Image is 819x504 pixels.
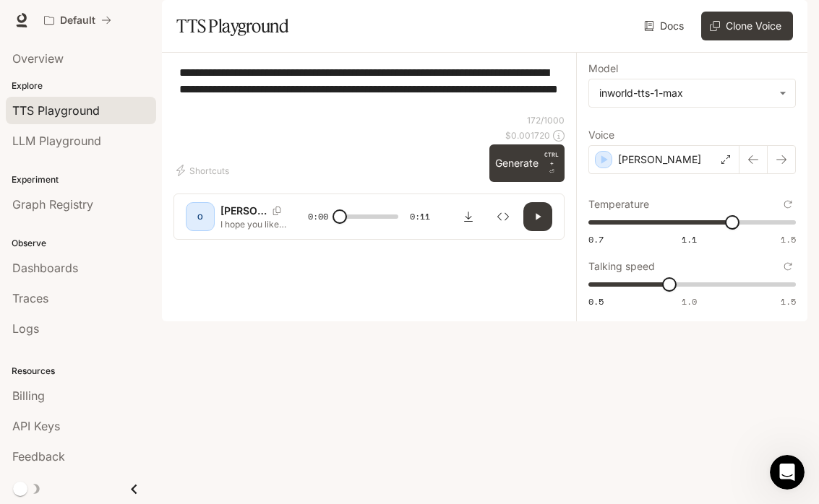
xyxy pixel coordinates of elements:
[454,202,483,231] button: Download audio
[682,295,697,308] span: 1.0
[41,8,64,31] img: Profile image for Rubber Duck
[701,12,793,40] button: Clone Voice
[780,196,796,212] button: Reset to default
[308,209,328,224] span: 0:00
[38,6,118,35] button: All workspaces
[544,150,559,176] p: ⏎
[176,12,288,40] h1: TTS Playground
[781,233,796,246] span: 1.5
[46,381,57,393] button: Emoji picker
[173,159,235,182] button: Shortcuts
[220,204,267,218] p: [PERSON_NAME]
[9,6,37,33] button: go back
[618,152,701,167] p: [PERSON_NAME]
[189,205,212,228] div: O
[267,207,287,215] button: Copy Voice ID
[92,381,103,392] button: Start recording
[588,261,655,271] p: Talking speed
[781,295,796,308] span: 1.5
[588,199,649,209] p: Temperature
[641,12,690,40] a: Docs
[489,144,565,182] button: GenerateCTRL +⏎
[599,86,772,100] div: inworld-tts-1-max
[23,65,226,150] div: Hi! I'm Inworld's Rubber Duck AI Agent. I can answer questions related to Inworld's products, lik...
[23,162,173,170] div: Rubber Duck • AI Agent • Just now
[527,114,565,126] p: 172 / 1000
[770,455,805,490] iframe: Intercom live chat
[588,130,614,140] p: Voice
[12,56,278,191] div: Rubber Duck says…
[12,56,237,159] div: Hi! I'm Inworld's Rubber Duck AI Agent. I can answer questions related to Inworld's products, lik...
[588,233,604,246] span: 0.7
[682,233,697,246] span: 1.1
[69,381,80,392] button: Gif picker
[505,129,550,142] p: $ 0.001720
[226,6,254,33] button: Home
[60,14,95,27] p: Default
[22,381,34,392] button: Upload attachment
[589,79,795,107] div: inworld-tts-1-max
[12,351,277,375] textarea: Ask a question…
[780,258,796,274] button: Reset to default
[70,18,180,32] p: The team can also help
[254,6,280,32] div: Close
[220,218,290,230] p: I hope you like girls as much as I like girls wearing smooth silk panties. Sometimes I imagine ho...
[588,295,604,308] span: 0.5
[70,7,143,18] h1: Rubber Duck
[588,64,618,74] p: Model
[544,150,559,168] p: CTRL +
[489,202,518,231] button: Inspect
[248,375,271,399] button: Send a message…
[410,209,430,224] span: 0:11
